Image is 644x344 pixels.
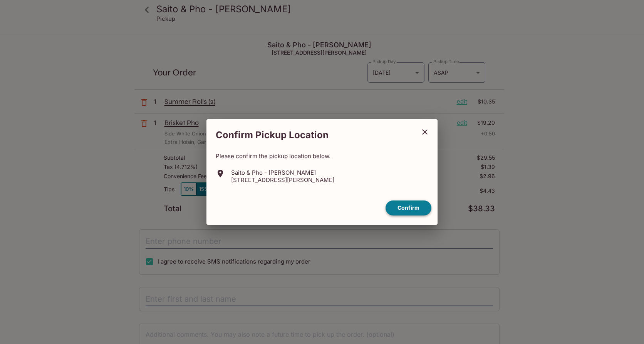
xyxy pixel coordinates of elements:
p: Please confirm the pickup location below. [216,152,428,160]
button: confirm [386,200,431,215]
p: Saito & Pho - [PERSON_NAME] [231,169,334,176]
button: close [415,122,434,142]
h2: Confirm Pickup Location [206,125,415,145]
p: [STREET_ADDRESS][PERSON_NAME] [231,176,334,184]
